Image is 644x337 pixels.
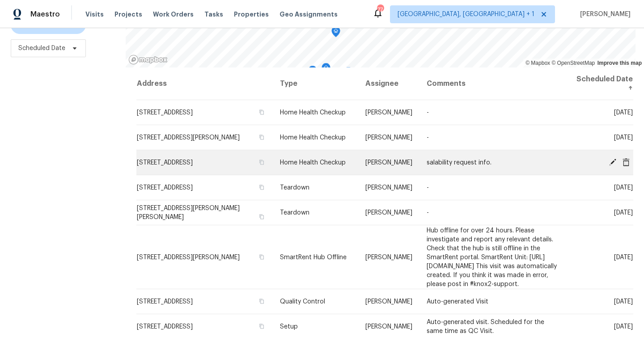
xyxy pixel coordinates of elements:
[137,185,193,191] span: [STREET_ADDRESS]
[280,324,298,330] span: Setup
[258,213,266,221] button: Copy Address
[419,67,568,100] th: Comments
[136,67,273,100] th: Address
[308,66,317,80] div: Map marker
[427,319,544,334] span: Auto-generated visit. Scheduled for the same time as QC Visit.
[280,185,309,191] span: Teardown
[331,26,340,40] div: Map marker
[280,254,347,260] span: SmartRent Hub Offline
[365,110,412,116] span: [PERSON_NAME]
[153,10,194,19] span: Work Orders
[234,10,269,19] span: Properties
[614,254,633,260] span: [DATE]
[427,110,429,116] span: -
[614,210,633,216] span: [DATE]
[597,60,642,66] a: Improve this map
[85,10,104,19] span: Visits
[398,10,534,19] span: [GEOGRAPHIC_DATA], [GEOGRAPHIC_DATA] + 1
[258,297,266,305] button: Copy Address
[614,324,633,330] span: [DATE]
[137,254,240,260] span: [STREET_ADDRESS][PERSON_NAME]
[258,183,266,191] button: Copy Address
[365,135,412,141] span: [PERSON_NAME]
[280,135,346,141] span: Home Health Checkup
[273,67,358,100] th: Type
[128,55,168,65] a: Mapbox homepage
[258,108,266,116] button: Copy Address
[137,205,240,220] span: [STREET_ADDRESS][PERSON_NAME][PERSON_NAME]
[551,60,595,66] a: OpenStreetMap
[365,210,412,216] span: [PERSON_NAME]
[280,299,325,305] span: Quality Control
[427,135,429,141] span: -
[427,299,488,305] span: Auto-generated Visit
[137,299,193,305] span: [STREET_ADDRESS]
[280,110,346,116] span: Home Health Checkup
[576,10,631,19] span: [PERSON_NAME]
[377,5,383,14] div: 77
[427,227,557,287] span: Hub offline for over 24 hours. Please investigate and report any relevant details. Check that the...
[568,67,633,100] th: Scheduled Date ↑
[258,133,266,141] button: Copy Address
[137,110,193,116] span: [STREET_ADDRESS]
[614,110,633,116] span: [DATE]
[614,135,633,141] span: [DATE]
[619,158,633,166] span: Cancel
[614,185,633,191] span: [DATE]
[114,10,142,19] span: Projects
[358,67,419,100] th: Assignee
[322,63,330,77] div: Map marker
[258,322,266,330] button: Copy Address
[280,10,338,19] span: Geo Assignments
[258,253,266,261] button: Copy Address
[427,210,429,216] span: -
[204,11,223,17] span: Tasks
[614,299,633,305] span: [DATE]
[280,210,309,216] span: Teardown
[18,44,65,53] span: Scheduled Date
[137,160,193,166] span: [STREET_ADDRESS]
[30,10,60,19] span: Maestro
[365,324,412,330] span: [PERSON_NAME]
[280,160,346,166] span: Home Health Checkup
[606,158,619,166] span: Edit
[137,135,240,141] span: [STREET_ADDRESS][PERSON_NAME]
[427,185,429,191] span: -
[365,185,412,191] span: [PERSON_NAME]
[258,158,266,166] button: Copy Address
[137,324,193,330] span: [STREET_ADDRESS]
[365,160,412,166] span: [PERSON_NAME]
[365,254,412,260] span: [PERSON_NAME]
[344,67,353,81] div: Map marker
[427,160,491,166] span: salability request info.
[525,60,550,66] a: Mapbox
[365,299,412,305] span: [PERSON_NAME]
